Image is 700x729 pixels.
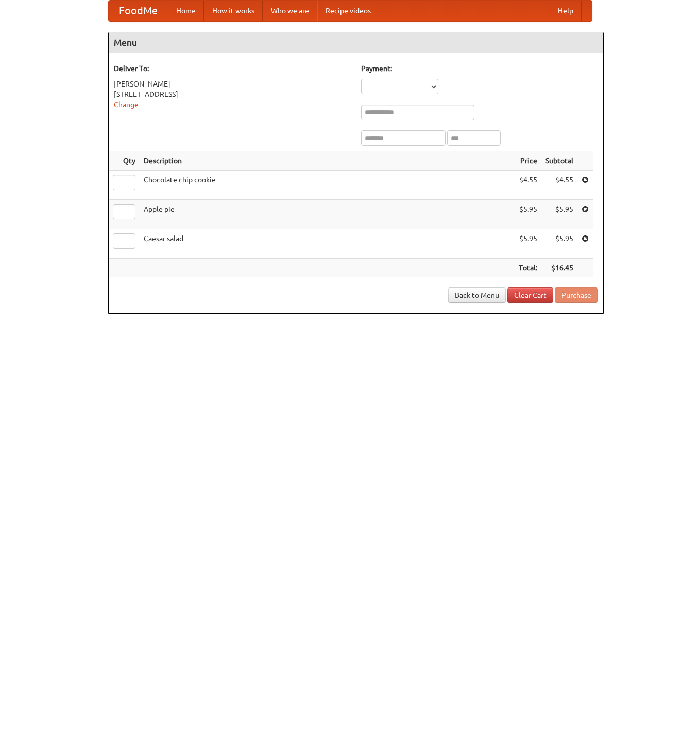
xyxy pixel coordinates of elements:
[361,63,598,74] h5: Payment:
[541,259,577,278] th: $16.45
[541,171,577,200] td: $4.55
[448,287,506,303] a: Back to Menu
[168,1,204,21] a: Home
[515,259,541,278] th: Total:
[109,151,140,171] th: Qty
[263,1,317,21] a: Who we are
[555,287,598,303] button: Purchase
[114,63,351,74] h5: Deliver To:
[114,79,351,89] div: [PERSON_NAME]
[507,287,553,303] a: Clear Cart
[204,1,263,21] a: How it works
[109,1,168,21] a: FoodMe
[541,151,577,171] th: Subtotal
[550,1,582,21] a: Help
[541,200,577,229] td: $5.95
[140,151,515,171] th: Description
[140,171,515,200] td: Chocolate chip cookie
[515,171,541,200] td: $4.55
[541,229,577,259] td: $5.95
[140,229,515,259] td: Caesar salad
[114,89,351,99] div: [STREET_ADDRESS]
[515,151,541,171] th: Price
[317,1,379,21] a: Recipe videos
[114,100,139,109] a: Change
[140,200,515,229] td: Apple pie
[515,229,541,259] td: $5.95
[109,32,603,53] h4: Menu
[515,200,541,229] td: $5.95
